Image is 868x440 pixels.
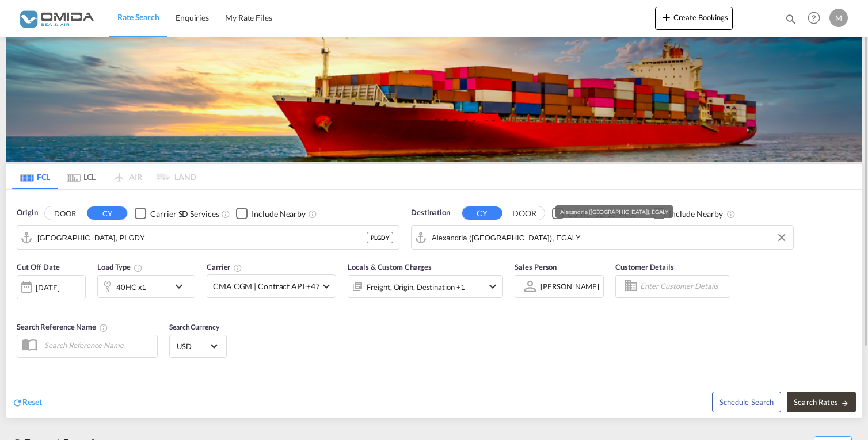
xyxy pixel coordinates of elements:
[6,190,862,418] div: Origin DOOR CY Checkbox No InkUnchecked: Search for CY (Container Yard) services for all selected...
[540,282,599,291] div: [PERSON_NAME]
[12,397,22,408] md-icon: icon-refresh
[367,279,465,295] div: Freight Origin Destination Factory Stuffing
[233,263,242,273] md-icon: The selected Trucker/Carrierwill be displayed in the rate results If the rates are from another f...
[348,262,432,271] span: Locals & Custom Charges
[829,9,848,27] div: M
[712,392,781,412] button: Note: By default Schedule search will only considerorigin ports, destination ports and cut off da...
[252,208,306,220] div: Include Nearby
[169,323,219,331] span: Search Currency
[134,263,143,273] md-icon: icon-information-outline
[117,12,159,22] span: Rate Search
[17,298,25,313] md-datepicker: Select
[552,207,636,219] md-checkbox: Checkbox No Ink
[669,208,723,220] div: Include Nearby
[348,275,503,298] div: Freight Origin Destination Factory Stuffingicon-chevron-down
[794,397,849,407] span: Search Rates
[172,280,192,293] md-icon: icon-chevron-down
[785,13,797,30] div: icon-magnify
[17,322,108,331] span: Search Reference Name
[45,207,85,220] button: DOOR
[87,206,127,220] button: CY
[99,323,108,332] md-icon: Your search will be saved by the below given name
[17,275,86,299] div: [DATE]
[653,207,723,219] md-checkbox: Checkbox No Ink
[539,278,600,294] md-select: Sales Person: MARCIN MĄDRY
[804,8,829,29] div: Help
[6,37,862,162] img: LCL+%26+FCL+BACKGROUND.png
[58,164,104,189] md-tab-item: LCL
[236,207,306,219] md-checkbox: Checkbox No Ink
[116,279,146,295] div: 40HC x1
[486,280,500,293] md-icon: icon-chevron-down
[213,281,319,292] span: CMA CGM | Contract API +47
[804,8,824,28] span: Help
[515,262,557,271] span: Sales Person
[225,13,272,22] span: My Rate Files
[615,262,673,271] span: Customer Details
[560,205,668,218] div: Alexandria ([GEOGRAPHIC_DATA]), EGALY
[135,207,219,219] md-checkbox: Checkbox No Ink
[367,232,393,243] div: PLGDY
[308,209,317,219] md-icon: Unchecked: Ignores neighbouring ports when fetching rates.Checked : Includes neighbouring ports w...
[660,10,673,24] md-icon: icon-plus 400-fg
[97,275,195,298] div: 40HC x1icon-chevron-down
[504,207,545,220] button: DOOR
[411,207,450,219] span: Destination
[17,262,60,271] span: Cut Off Date
[22,397,42,407] span: Reset
[726,209,736,219] md-icon: Unchecked: Ignores neighbouring ports when fetching rates.Checked : Includes neighbouring ports w...
[12,396,42,409] div: icon-refreshReset
[462,206,502,220] button: CY
[773,229,790,246] button: Clear Input
[12,164,58,189] md-tab-item: FCL
[412,226,793,249] md-input-container: Alexandria (El Iskandariya), EGALY
[432,229,787,246] input: Search by Port
[17,207,37,219] span: Origin
[785,13,797,25] md-icon: icon-magnify
[787,392,856,412] button: Search Ratesicon-arrow-right
[97,262,143,271] span: Load Type
[841,399,849,407] md-icon: icon-arrow-right
[176,13,209,22] span: Enquiries
[12,164,196,189] md-pagination-wrapper: Use the left and right arrow keys to navigate between tabs
[221,209,230,219] md-icon: Unchecked: Search for CY (Container Yard) services for all selected carriers.Checked : Search for...
[17,226,399,249] md-input-container: Gdynia, PLGDY
[640,278,726,295] input: Enter Customer Details
[207,262,242,271] span: Carrier
[655,7,733,30] button: icon-plus 400-fgCreate Bookings
[39,336,157,354] input: Search Reference Name
[150,208,219,220] div: Carrier SD Services
[37,229,367,246] input: Search by Port
[176,338,220,354] md-select: Select Currency: $ USDUnited States Dollar
[36,282,59,293] div: [DATE]
[177,341,209,351] span: USD
[17,5,95,31] img: 459c566038e111ed959c4fc4f0a4b274.png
